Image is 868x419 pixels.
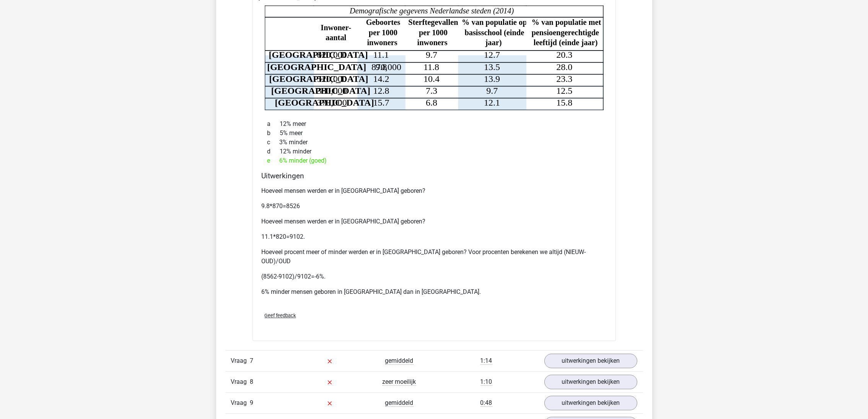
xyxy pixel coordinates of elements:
[531,18,601,27] tspan: % van populatie met
[317,73,347,83] tspan: 520,000
[480,378,492,386] span: 1:10
[262,202,607,211] p: 9.8*870=8526
[373,50,389,60] tspan: 11.1
[278,28,301,37] tspan: Steden
[462,18,527,27] tspan: % van populatie op
[317,50,347,60] tspan: 820,000
[267,62,366,72] tspan: [GEOGRAPHIC_DATA]
[349,7,514,15] tspan: Demografische gegevens Nederlandse steden (2014)
[275,98,374,108] tspan: [GEOGRAPHIC_DATA]
[484,62,500,72] tspan: 13.5
[480,399,492,407] span: 0:48
[464,28,524,37] tspan: basisschool (einde
[484,98,500,108] tspan: 12.1
[269,50,368,60] tspan: [GEOGRAPHIC_DATA]
[426,50,437,60] tspan: 9.7
[544,396,637,410] a: uitwerkingen bekijken
[484,50,500,60] tspan: 12.7
[262,248,607,266] p: Hoeveel procent meer of minder werden er in [GEOGRAPHIC_DATA] geboren? Voor procenten berekenen w...
[366,18,400,26] tspan: Geboortes
[373,86,389,96] tspan: 12.8
[531,28,599,37] tspan: pensioengerechtigde
[484,73,500,83] tspan: 13.9
[317,98,347,108] tspan: 370,000
[262,217,607,226] p: Hoeveel mensen werden er in [GEOGRAPHIC_DATA] geboren?
[231,377,250,386] span: Vraag
[262,287,607,297] p: 6% minder mensen geboren in [GEOGRAPHIC_DATA] dan in [GEOGRAPHIC_DATA].
[417,38,447,47] tspan: inwoners
[262,156,607,165] div: 6% minder (goed)
[426,86,437,96] tspan: 7.3
[269,73,368,83] tspan: [GEOGRAPHIC_DATA]
[486,86,498,96] tspan: 9.7
[231,398,250,408] span: Vraag
[385,399,414,407] span: gemiddeld
[385,357,414,365] span: gemiddeld
[375,62,387,72] tspan: 9.8
[317,86,347,96] tspan: 380,000
[556,73,572,83] tspan: 23.3
[267,138,280,147] span: c
[325,33,346,42] tspan: aantal
[262,272,607,281] p: (8562-9102)/9102=-6%.
[383,378,416,386] span: zeer moeilijk
[556,86,572,96] tspan: 12.5
[367,38,397,47] tspan: inwoners
[419,28,448,37] tspan: per 1000
[533,38,598,47] tspan: leeftijd (einde jaar)
[373,73,389,83] tspan: 14.2
[262,119,607,129] div: 12% meer
[262,129,607,138] div: 5% meer
[485,38,502,47] tspan: jaar)
[423,62,439,72] tspan: 11.8
[373,98,389,108] tspan: 15.7
[321,23,351,31] tspan: Inwoner-
[250,357,254,364] span: 7
[556,50,572,60] tspan: 20.3
[231,356,250,365] span: Vraag
[267,119,280,129] span: a
[250,399,254,406] span: 9
[262,138,607,147] div: 3% minder
[262,171,607,180] h4: Uitwerkingen
[426,98,437,108] tspan: 6.8
[267,129,280,138] span: b
[480,357,492,365] span: 1:14
[556,62,572,72] tspan: 28.0
[544,375,637,389] a: uitwerkingen bekijken
[423,73,440,83] tspan: 10.4
[262,147,607,156] div: 12% minder
[271,86,370,96] tspan: [GEOGRAPHIC_DATA]
[544,354,637,368] a: uitwerkingen bekijken
[250,378,254,385] span: 8
[371,62,401,72] tspan: 870,000
[556,98,572,108] tspan: 15.8
[368,28,397,37] tspan: per 1000
[267,147,280,156] span: d
[262,232,607,241] p: 11.1*820=9102.
[408,18,458,27] tspan: Sterftegevallen
[265,313,296,318] span: Geef feedback
[267,156,280,165] span: e
[262,186,607,196] p: Hoeveel mensen werden er in [GEOGRAPHIC_DATA] geboren?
